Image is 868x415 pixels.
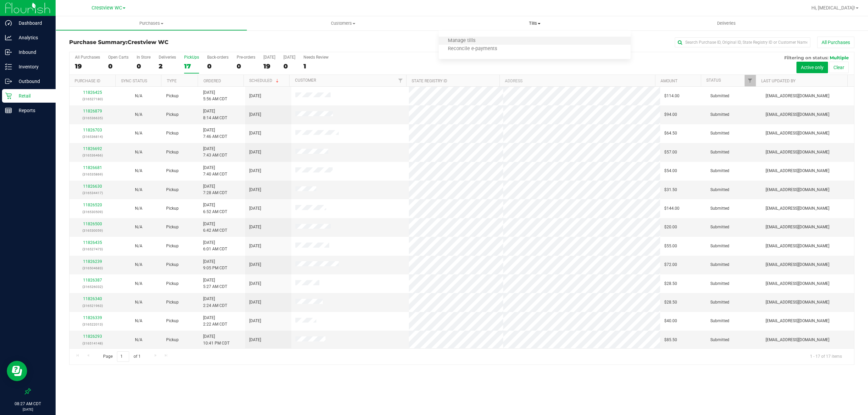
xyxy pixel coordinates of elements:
span: [DATE] [249,205,261,212]
a: Type [167,79,177,83]
span: Pickup [166,224,179,230]
span: Pickup [166,262,179,268]
span: [EMAIL_ADDRESS][DOMAIN_NAME] [766,187,829,193]
a: 11826340 [83,296,102,301]
span: Pickup [166,130,179,137]
span: Multiple [830,55,849,60]
p: (316522013) [74,321,112,328]
span: Customers [248,20,438,26]
span: $31.50 [664,187,677,193]
p: (316504683) [74,265,112,271]
button: N/A [135,149,142,155]
span: [DATE] 7:43 AM CDT [203,146,227,159]
span: Submitted [710,281,729,287]
span: [DATE] [249,262,261,268]
button: N/A [135,111,142,118]
p: (316514148) [74,340,112,347]
a: Customer [295,78,316,83]
a: 11826339 [83,315,102,320]
span: Not Applicable [135,187,142,192]
div: 0 [207,62,229,70]
iframe: Resource center [7,361,27,381]
button: Active only [796,62,828,73]
a: Purchase ID [75,79,100,83]
span: [EMAIL_ADDRESS][DOMAIN_NAME] [766,168,829,174]
div: In Store [137,55,151,60]
button: N/A [135,281,142,287]
span: $28.50 [664,299,677,306]
span: $20.00 [664,224,677,230]
span: Pickup [166,205,179,212]
span: Not Applicable [135,262,142,267]
span: [EMAIL_ADDRESS][DOMAIN_NAME] [766,337,829,343]
a: Last Updated By [761,79,795,83]
a: 11826435 [83,240,102,245]
div: 17 [184,62,199,70]
div: Deliveries [159,55,176,60]
a: Purchases [56,16,247,30]
span: Pickup [166,318,179,324]
a: 11826879 [83,109,102,113]
span: [DATE] 6:01 AM CDT [203,240,227,252]
span: [DATE] [249,243,261,249]
button: N/A [135,130,142,137]
span: Not Applicable [135,281,142,286]
a: Filter [395,75,406,86]
a: 11826703 [83,128,102,132]
p: Outbound [12,77,53,85]
span: Filtering on status: [784,55,828,60]
span: [EMAIL_ADDRESS][DOMAIN_NAME] [766,224,829,230]
label: Pin the sidebar to full width on large screens [24,388,31,395]
span: Pickup [166,281,179,287]
button: N/A [135,262,142,268]
span: $64.50 [664,130,677,137]
span: Not Applicable [135,300,142,305]
button: N/A [135,243,142,249]
p: Analytics [12,34,53,42]
p: (316527473) [74,246,112,252]
a: Deliveries [631,16,822,30]
span: Submitted [710,149,729,155]
a: Scheduled [249,78,280,83]
p: Reports [12,106,53,115]
span: Not Applicable [135,337,142,342]
button: N/A [135,318,142,324]
span: [EMAIL_ADDRESS][DOMAIN_NAME] [766,281,829,287]
inline-svg: Analytics [5,34,12,41]
div: 0 [137,62,151,70]
span: [DATE] [249,168,261,174]
p: Dashboard [12,19,53,27]
span: Crestview WC [92,5,122,11]
span: [DATE] 7:40 AM CDT [203,165,227,178]
span: $85.50 [664,337,677,343]
a: State Registry ID [412,79,447,83]
div: 0 [283,62,295,70]
span: Page of 1 [97,351,146,362]
button: N/A [135,224,142,230]
span: $54.00 [664,168,677,174]
inline-svg: Retail [5,92,12,99]
div: Needs Review [303,55,329,60]
span: Submitted [710,243,729,249]
input: Search Purchase ID, Original ID, State Registry ID or Customer Name... [675,37,810,47]
span: [DATE] 8:14 AM CDT [203,108,227,121]
a: 11826387 [83,278,102,283]
a: Sync Status [121,79,147,83]
div: All Purchases [75,55,100,60]
p: 08:27 AM CDT [3,401,53,407]
span: Submitted [710,111,729,118]
span: Not Applicable [135,244,142,248]
a: Tills Manage tills Reconcile e-payments [439,16,630,30]
span: Submitted [710,130,729,137]
span: [DATE] 2:22 AM CDT [203,315,227,328]
button: N/A [135,187,142,193]
span: Deliveries [708,20,745,26]
span: Not Applicable [135,150,142,154]
span: Not Applicable [135,318,142,323]
inline-svg: Inventory [5,63,12,70]
a: Customers [247,16,439,30]
a: Filter [745,75,756,86]
a: 11826293 [83,334,102,339]
span: Pickup [166,337,179,343]
span: Submitted [710,187,729,193]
